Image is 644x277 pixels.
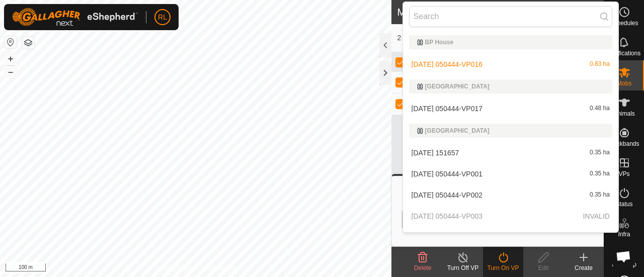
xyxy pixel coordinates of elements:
[403,143,618,163] li: 2025-07-27 151657
[397,6,588,18] h2: Mobs
[417,128,604,134] div: [GEOGRAPHIC_DATA]
[617,80,631,86] span: Mobs
[590,149,610,156] span: 0.35 ha
[397,33,457,43] span: 2 selected
[5,66,17,78] button: –
[412,170,482,177] span: [DATE] 050444-VP001
[403,54,618,74] li: 2025-08-12 050444-VP016
[12,8,138,26] img: Gallagher Logo
[22,37,34,49] button: Map Layers
[563,263,604,272] div: Create
[590,170,610,177] span: 0.35 ha
[409,6,612,27] input: Search
[417,83,604,89] div: [GEOGRAPHIC_DATA]
[610,243,637,270] div: Open chat
[412,105,482,112] span: [DATE] 050444-VP017
[615,201,632,207] span: Status
[612,261,636,267] span: Heatmap
[414,264,432,271] span: Delete
[403,185,618,205] li: 2025-08-12 050444-VP002
[205,264,235,273] a: Contact Us
[523,263,563,272] div: Edit
[403,99,618,119] li: 2025-08-12 050444-VP017
[403,164,618,184] li: 2025-08-12 050444-VP001
[613,111,635,117] span: Animals
[403,227,618,247] li: 2025-08-12 050444-VP004
[417,39,604,45] div: BP House
[590,61,610,68] span: 0.83 ha
[5,53,17,65] button: +
[590,105,610,112] span: 0.48 ha
[5,36,17,48] button: Reset Map
[610,20,638,26] span: Schedules
[608,50,640,56] span: Notifications
[412,192,482,199] span: [DATE] 050444-VP002
[156,264,194,273] a: Privacy Policy
[443,263,483,272] div: Turn Off VP
[609,141,639,147] span: Neckbands
[158,12,167,23] span: RL
[412,149,459,156] span: [DATE] 151657
[618,231,630,237] span: Infra
[590,192,610,199] span: 0.35 ha
[483,263,523,272] div: Turn On VP
[618,171,629,177] span: VPs
[412,61,482,68] span: [DATE] 050444-VP016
